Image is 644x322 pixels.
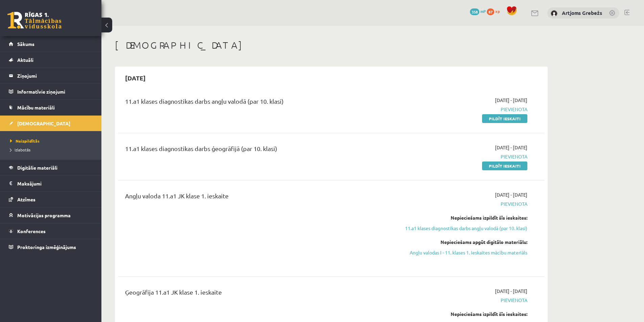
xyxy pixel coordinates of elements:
a: Angļu valodas I - 11. klases 1. ieskaites mācību materiāls [400,249,527,256]
span: Atzīmes [17,196,35,202]
span: Motivācijas programma [17,212,71,218]
div: Nepieciešams izpildīt šīs ieskaites: [400,311,527,318]
legend: Maksājumi [17,176,93,191]
a: Artjoms Grebežs [562,9,602,16]
span: [DEMOGRAPHIC_DATA] [17,120,70,126]
span: Pievienota [400,106,527,113]
span: xp [495,8,500,14]
span: 358 [470,8,479,15]
span: [DATE] - [DATE] [495,288,527,295]
a: Neizpildītās [10,138,95,144]
span: mP [480,8,486,14]
span: [DATE] - [DATE] [495,191,527,198]
a: Pildīt ieskaiti [482,114,527,123]
a: Maksājumi [9,176,93,191]
span: Mācību materiāli [17,104,55,110]
a: Rīgas 1. Tālmācības vidusskola [7,12,62,29]
a: 87 xp [487,8,503,14]
span: Konferences [17,228,46,234]
a: Konferences [9,223,93,239]
a: Informatīvie ziņojumi [9,84,93,99]
img: Artjoms Grebežs [551,10,557,17]
div: Angļu valoda 11.a1 JK klase 1. ieskaite [125,191,390,204]
legend: Ziņojumi [17,68,93,83]
div: 11.a1 klases diagnostikas darbs ģeogrāfijā (par 10. klasi) [125,144,390,156]
a: Pildīt ieskaiti [482,162,527,170]
legend: Informatīvie ziņojumi [17,84,93,99]
div: Ģeogrāfija 11.a1 JK klase 1. ieskaite [125,288,390,300]
a: Izlabotās [10,147,95,153]
h1: [DEMOGRAPHIC_DATA] [115,40,548,51]
div: Nepieciešams apgūt digitālo materiālu: [400,239,527,246]
a: Atzīmes [9,192,93,207]
a: Ziņojumi [9,68,93,83]
a: Proktoringa izmēģinājums [9,239,93,255]
a: Motivācijas programma [9,207,93,223]
a: Sākums [9,36,93,52]
a: Aktuāli [9,52,93,68]
a: [DEMOGRAPHIC_DATA] [9,116,93,131]
span: Aktuāli [17,57,33,63]
span: Pievienota [400,153,527,160]
span: Sākums [17,41,34,47]
span: Pievienota [400,200,527,207]
span: Proktoringa izmēģinājums [17,244,76,250]
span: Digitālie materiāli [17,165,57,171]
span: 87 [487,8,494,15]
a: Digitālie materiāli [9,160,93,175]
span: [DATE] - [DATE] [495,144,527,151]
div: Nepieciešams izpildīt šīs ieskaites: [400,214,527,221]
a: 11.a1 klases diagnostikas darbs angļu valodā (par 10. klasi) [400,225,527,232]
h2: [DATE] [118,70,152,86]
span: Neizpildītās [10,138,40,144]
a: 358 mP [470,8,486,14]
span: Izlabotās [10,147,30,152]
a: Mācību materiāli [9,100,93,115]
div: 11.a1 klases diagnostikas darbs angļu valodā (par 10. klasi) [125,97,390,109]
span: [DATE] - [DATE] [495,97,527,104]
span: Pievienota [400,297,527,304]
